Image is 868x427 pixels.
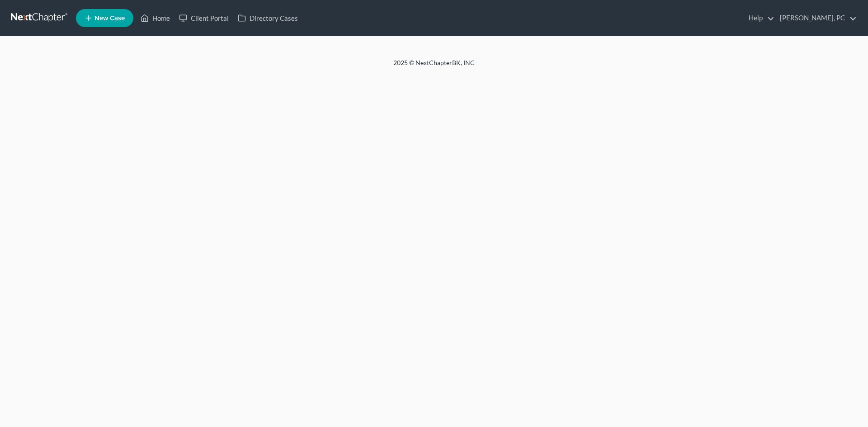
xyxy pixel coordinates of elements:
[744,10,774,26] a: Help
[76,9,133,27] new-legal-case-button: New Case
[233,10,302,26] a: Directory Cases
[176,58,692,75] div: 2025 © NextChapterBK, INC
[775,10,857,26] a: [PERSON_NAME], PC
[136,10,175,26] a: Home
[175,10,233,26] a: Client Portal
